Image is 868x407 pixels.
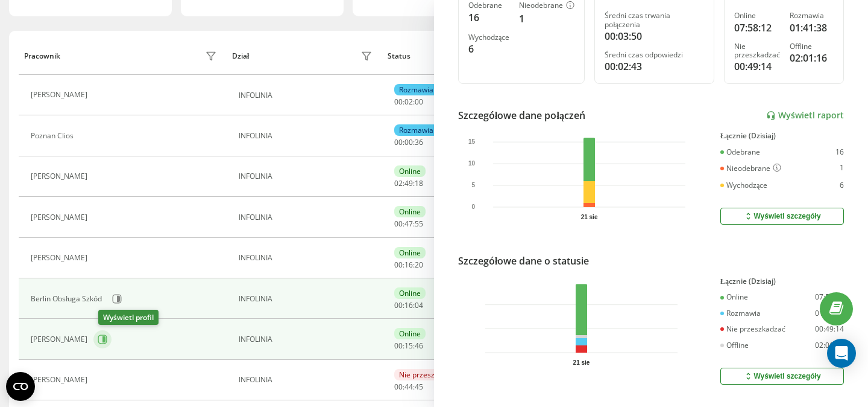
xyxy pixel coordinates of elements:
div: Średni czas odpowiedzi [605,51,704,59]
div: [PERSON_NAME] [31,335,90,344]
div: Odebrane [468,1,509,10]
span: 02 [394,178,403,188]
text: 10 [468,161,476,167]
span: 00 [394,382,403,392]
div: [PERSON_NAME] [31,172,90,181]
div: Szczegółowe dane o statusie [458,254,589,268]
span: 00 [415,97,423,107]
span: 45 [415,382,423,392]
span: 15 [404,341,413,351]
div: INFOLINIA [239,132,376,140]
div: : : [394,342,423,350]
span: 49 [404,178,413,188]
button: Wyświetl szczegóły [720,368,844,385]
div: Offline [790,42,834,51]
text: 21 sie [581,214,598,220]
div: INFOLINIA [239,335,376,344]
span: 00 [394,341,403,351]
div: 02:01:16 [815,341,844,350]
div: Rozmawia [720,309,761,318]
div: [PERSON_NAME] [31,91,90,99]
div: 00:49:14 [815,325,844,333]
div: 07:58:12 [734,21,780,35]
div: : : [394,261,423,269]
div: 01:41:38 [815,309,844,318]
div: 6 [468,42,509,56]
div: 00:03:50 [605,29,704,43]
div: Rozmawia [790,11,834,20]
div: Łącznie (Dzisiaj) [720,132,844,140]
div: : : [394,138,423,147]
div: [PERSON_NAME] [31,376,90,384]
div: Offline [720,341,749,350]
div: 16 [468,10,509,25]
div: : : [394,98,423,106]
div: [PERSON_NAME] [31,254,90,262]
div: INFOLINIA [239,172,376,181]
text: 0 [472,204,476,211]
div: Online [394,165,426,177]
div: Status [388,52,410,60]
span: 00 [394,137,403,147]
div: Online [720,293,748,301]
span: 04 [415,300,423,310]
button: Open CMP widget [6,372,35,401]
text: 5 [472,182,476,189]
span: 18 [415,178,423,188]
div: 00:49:14 [734,59,780,74]
div: Rozmawia [394,84,438,95]
div: Pracownik [24,52,60,60]
text: 15 [468,139,476,146]
div: 02:01:16 [790,51,834,65]
div: Nie przeszkadzać [394,369,463,380]
div: INFOLINIA [239,91,376,100]
span: 00 [394,219,403,229]
div: 01:41:38 [790,21,834,35]
a: Wyświetl raport [766,111,844,121]
div: Łącznie (Dzisiaj) [720,277,844,286]
span: 16 [404,300,413,310]
div: Online [394,206,426,217]
div: 07:58:12 [815,293,844,301]
span: 16 [404,260,413,270]
div: INFOLINIA [239,254,376,262]
span: 46 [415,341,423,351]
div: Wyświetl profil [98,310,159,325]
div: Średni czas trwania połączenia [605,11,704,29]
span: 00 [394,260,403,270]
div: Odebrane [720,148,760,156]
div: 16 [835,148,844,156]
div: [PERSON_NAME] [31,213,90,222]
button: Wyświetl szczegóły [720,208,844,225]
div: 1 [840,164,844,173]
div: INFOLINIA [239,376,376,384]
div: Nie przeszkadzać [720,325,785,333]
div: Online [734,11,780,20]
span: 55 [415,219,423,229]
div: Wyświetl szczegóły [743,371,820,381]
div: 1 [519,11,574,26]
span: 47 [404,219,413,229]
div: Wyświetl szczegóły [743,211,820,221]
div: 00:02:43 [605,59,704,74]
div: INFOLINIA [239,295,376,303]
div: Nieodebrane [720,164,781,173]
div: Online [394,328,426,339]
div: : : [394,220,423,228]
div: Nie przeszkadzać [734,42,780,60]
div: : : [394,179,423,188]
div: 6 [840,181,844,190]
span: 44 [404,382,413,392]
div: Poznan Clios [31,132,77,140]
div: Wychodzące [468,33,509,42]
span: 00 [394,300,403,310]
div: INFOLINIA [239,213,376,222]
text: 21 sie [573,359,590,366]
div: Online [394,247,426,258]
div: Rozmawia [394,124,438,136]
span: 02 [404,97,413,107]
div: Berlin Obsługa Szkód [31,295,105,303]
div: : : [394,301,423,310]
div: Online [394,287,426,299]
div: : : [394,383,423,391]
